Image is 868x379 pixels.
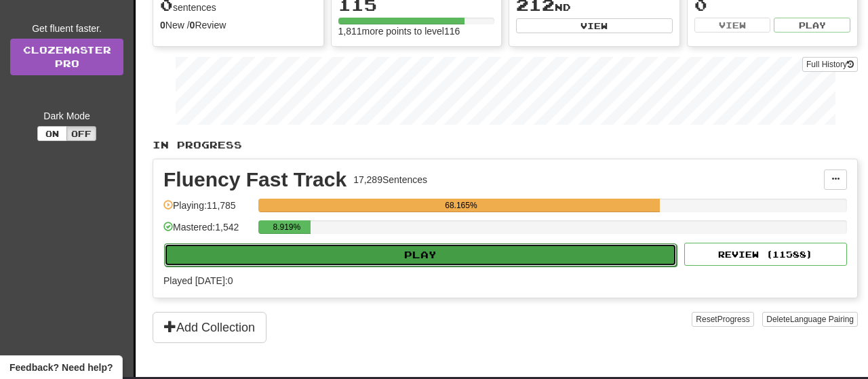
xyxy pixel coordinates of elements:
[717,315,750,324] span: Progress
[10,39,123,75] a: ClozemasterPro
[516,18,673,33] button: View
[9,361,113,374] span: Open feedback widget
[262,199,659,212] div: 68.165%
[160,20,165,31] strong: 0
[262,220,311,234] div: 8.919%
[153,138,858,152] p: In Progress
[163,169,347,190] div: Fluency Fast Track
[10,109,123,123] div: Dark Mode
[163,220,252,243] div: Mastered: 1,542
[790,315,854,324] span: Language Pairing
[802,57,858,72] button: Full History
[353,173,427,186] div: 17,289 Sentences
[160,18,317,32] div: New / Review
[190,20,195,31] strong: 0
[153,312,267,343] button: Add Collection
[774,18,850,33] button: Play
[338,24,495,38] div: 1,811 more points to level 116
[762,312,858,327] button: DeleteLanguage Pairing
[694,18,771,33] button: View
[37,126,67,141] button: On
[163,199,252,221] div: Playing: 11,785
[692,312,753,327] button: ResetProgress
[10,22,123,35] div: Get fluent faster.
[164,243,677,266] button: Play
[66,126,96,141] button: Off
[163,275,233,286] span: Played [DATE]: 0
[684,243,847,266] button: Review (11588)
